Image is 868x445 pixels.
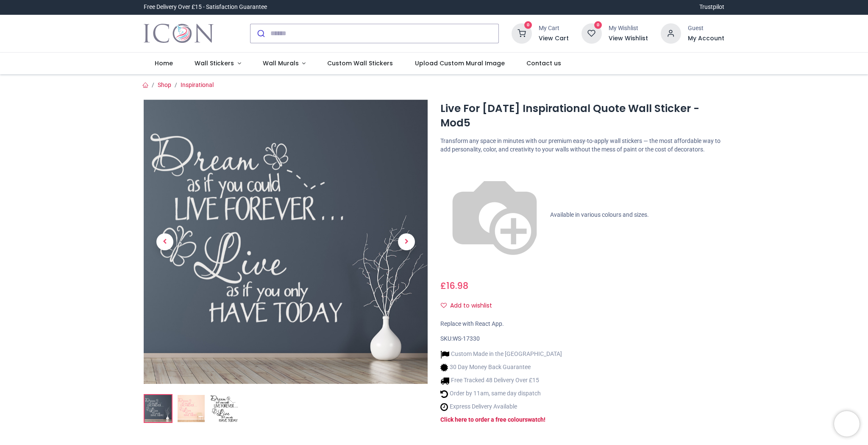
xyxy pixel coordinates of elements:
[440,335,724,343] div: SKU:
[525,416,544,423] a: swatch
[144,3,267,11] div: Free Delivery Over £15 - Satisfaction Guarantee
[144,22,214,45] a: Logo of Icon Wall Stickers
[581,29,602,36] a: 0
[688,24,724,33] div: Guest
[252,53,317,75] a: Wall Murals
[195,59,234,67] span: Wall Stickers
[181,81,214,88] a: Inspirational
[699,3,724,11] a: Trustpilot
[440,389,562,398] li: Order by 11am, same day dispatch
[594,21,602,29] sup: 0
[440,350,562,359] li: Custom Made in the [GEOGRAPHIC_DATA]
[440,403,562,411] li: Express Delivery Available
[440,320,724,328] div: Replace with React App.
[144,100,428,384] img: Live For Today Inspirational Quote Wall Sticker - Mod5
[440,363,562,372] li: 30 Day Money Back Guarantee
[526,59,561,67] span: Contact us
[156,233,173,250] span: Previous
[834,411,860,437] iframe: Brevo live chat
[539,24,569,33] div: My Cart
[440,376,562,385] li: Free Tracked 48 Delivery Over £15
[155,59,173,67] span: Home
[440,137,724,154] p: Transform any space in minutes with our premium easy-to-apply wall stickers — the most affordable...
[385,142,428,341] a: Next
[263,59,299,67] span: Wall Murals
[544,416,545,423] a: !
[184,53,252,75] a: Wall Stickers
[145,395,172,422] img: Live For Today Inspirational Quote Wall Sticker - Mod5
[144,142,186,341] a: Previous
[688,34,724,43] a: My Account
[144,22,214,45] img: Icon Wall Stickers
[609,24,648,33] div: My Wishlist
[211,395,238,422] img: WS-17330-03
[512,29,532,36] a: 0
[440,101,724,131] h1: Live For [DATE] Inspirational Quote Wall Sticker - Mod5
[550,211,649,218] span: Available in various colours and sizes.
[609,34,648,43] a: View Wishlist
[440,416,525,423] a: Click here to order a free colour
[250,24,270,43] button: Submit
[158,81,171,88] a: Shop
[440,161,549,269] img: color-wheel.png
[398,233,415,250] span: Next
[440,299,499,313] button: Add to wishlistAdd to wishlist
[327,59,393,67] span: Custom Wall Stickers
[446,280,468,292] span: 16.98
[453,335,480,342] span: WS-17330
[415,59,505,67] span: Upload Custom Mural Image
[440,280,468,292] span: £
[441,302,447,308] i: Add to wishlist
[539,34,569,43] a: View Cart
[178,395,205,422] img: WS-17330-02
[524,21,532,29] sup: 0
